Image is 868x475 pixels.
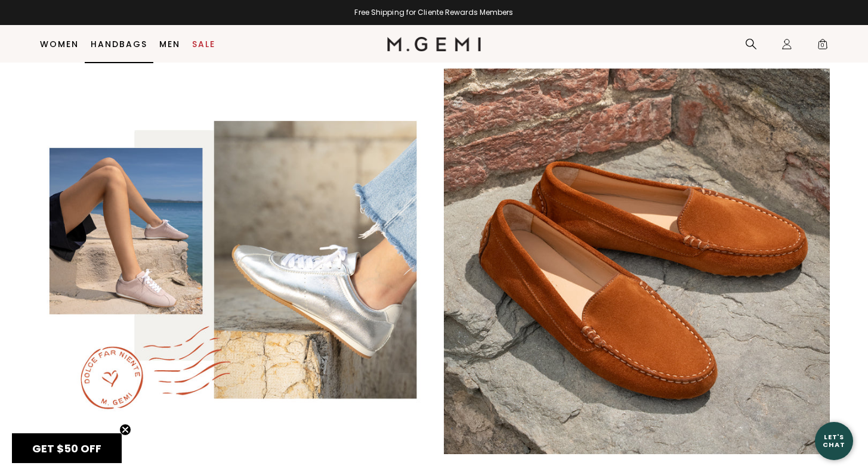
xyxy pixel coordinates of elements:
img: M.Gemi [387,37,481,51]
a: Handbags [91,39,147,49]
div: Let's Chat [815,433,853,448]
span: 0 [817,41,829,52]
a: Women [40,39,79,49]
a: Sale [192,39,215,49]
div: GET $50 OFFClose teaser [12,433,122,463]
a: Men [159,39,180,49]
span: GET $50 OFF [32,441,101,456]
button: Close teaser [119,424,131,436]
